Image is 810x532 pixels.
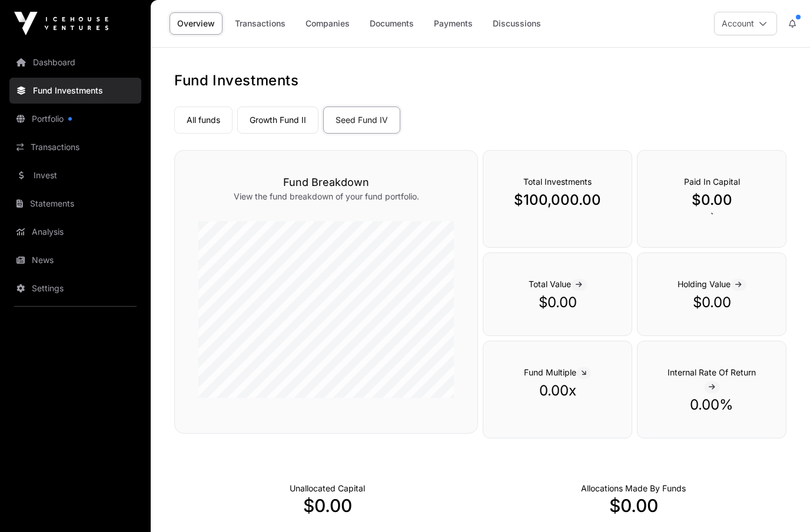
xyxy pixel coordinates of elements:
[507,381,608,400] p: 0.00x
[290,483,365,494] p: Cash not yet allocated
[323,107,400,134] a: Seed Fund IV
[9,162,141,188] a: Invest
[227,12,293,35] a: Transactions
[529,279,587,289] span: Total Value
[524,367,591,377] span: Fund Multiple
[9,247,141,273] a: News
[9,78,141,104] a: Fund Investments
[678,279,746,289] span: Holding Value
[174,71,786,90] h1: Fund Investments
[507,191,608,210] p: $100,000.00
[14,12,108,35] img: Icehouse Ventures Logo
[298,12,357,35] a: Companies
[9,219,141,245] a: Analysis
[714,12,777,35] button: Account
[198,191,454,202] p: View the fund breakdown of your fund portfolio.
[9,275,141,301] a: Settings
[507,293,608,312] p: $0.00
[751,476,810,532] iframe: Chat Widget
[198,174,454,191] h3: Fund Breakdown
[237,107,318,134] a: Growth Fund II
[523,177,592,187] span: Total Investments
[661,395,762,414] p: 0.00%
[684,177,740,187] span: Paid In Capital
[9,49,141,75] a: Dashboard
[661,293,762,312] p: $0.00
[9,134,141,160] a: Transactions
[9,191,141,217] a: Statements
[174,495,480,516] p: $0.00
[661,191,762,210] p: $0.00
[426,12,480,35] a: Payments
[362,12,421,35] a: Documents
[9,106,141,132] a: Portfolio
[668,367,756,391] span: Internal Rate Of Return
[485,12,549,35] a: Discussions
[174,107,233,134] a: All funds
[581,483,686,494] p: Capital Deployed Into Companies
[480,495,786,516] p: $0.00
[637,150,786,248] div: `
[170,12,223,35] a: Overview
